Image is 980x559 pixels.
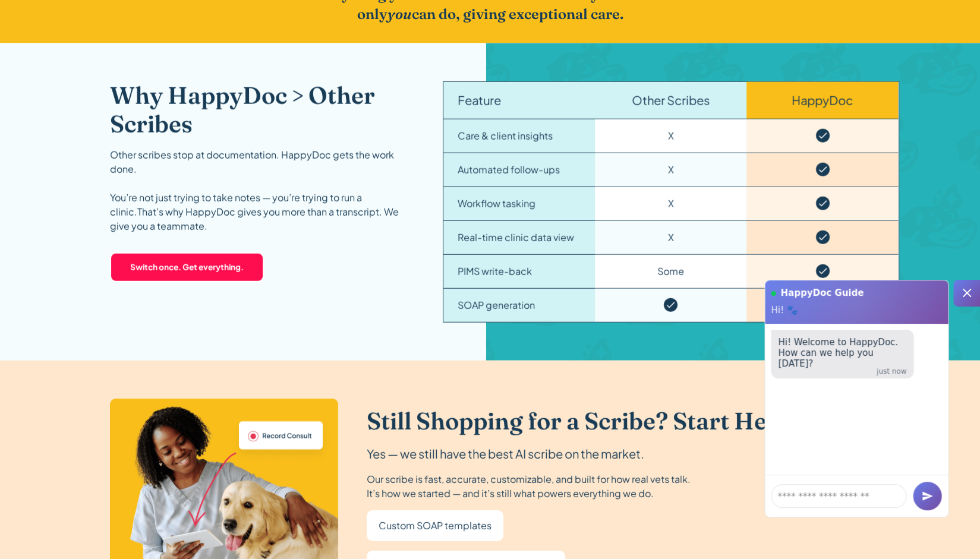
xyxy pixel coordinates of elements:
[458,264,532,279] div: PIMS write-back
[667,129,673,143] div: X
[458,197,535,211] div: Workflow tasking
[367,472,691,501] div: Our scribe is fast, accurate, customizable, and built for how real vets talk. It’s how we started...
[458,91,501,109] div: Feature
[387,5,412,23] em: you
[815,264,830,278] img: Checkmark
[379,517,491,534] p: Custom SOAP templates
[458,298,535,312] div: SOAP generation
[667,197,673,211] div: X
[110,148,414,233] div: Other scribes stop at documentation. HappyDoc gets the work done. You’re not just trying to take ...
[792,91,853,109] div: HappyDoc
[458,129,553,143] div: Care & client insights
[110,81,414,138] h2: Why HappyDoc > Other Scribes
[815,129,830,143] img: Checkmark
[663,298,678,312] img: Checkmark
[667,230,673,245] div: X
[367,407,790,435] h2: Still Shopping for a Scribe? Start Here
[130,261,244,273] strong: Switch once. Get everything.
[110,252,264,282] a: ‍Switch once. Get everything.
[458,163,560,177] div: Automated follow-ups
[367,445,644,463] div: Yes — we still have the best AI scribe on the market.
[815,163,830,176] img: Checkmark
[815,230,830,244] img: Checkmark
[815,197,830,210] img: Checkmark
[657,264,684,279] div: Some
[458,230,574,245] div: Real-time clinic data view
[667,163,673,177] div: X
[632,91,710,109] div: Other Scribes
